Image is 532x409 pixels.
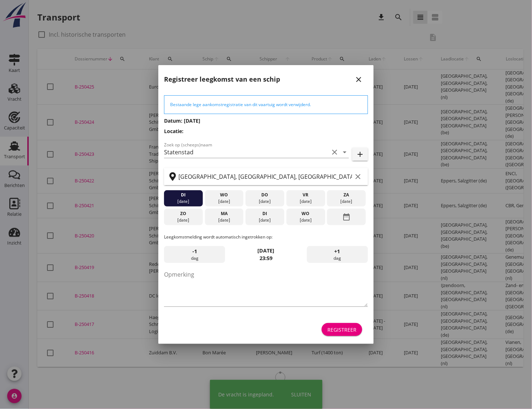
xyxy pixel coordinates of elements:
[247,198,283,205] div: [DATE]
[166,217,201,223] div: [DATE]
[164,246,225,263] div: dag
[327,326,356,333] div: Registreer
[354,172,362,181] i: clear
[206,198,242,205] div: [DATE]
[164,74,280,84] h2: Registreer leegkomst van een schip
[247,210,283,217] div: di
[164,117,368,124] h3: Datum: [DATE]
[164,146,329,158] input: Zoek op (scheeps)naam
[247,217,283,223] div: [DATE]
[206,217,242,223] div: [DATE]
[288,198,323,205] div: [DATE]
[329,198,364,205] div: [DATE]
[164,234,368,240] p: Leegkomstmelding wordt automatisch ingetrokken op:
[206,210,242,217] div: ma
[166,210,201,217] div: zo
[329,192,364,198] div: za
[307,246,368,263] div: dag
[288,192,323,198] div: vr
[247,192,283,198] div: do
[164,127,368,135] h3: Locatie:
[164,269,368,306] textarea: Opmerking
[288,217,323,223] div: [DATE]
[192,247,197,255] span: -1
[330,148,339,156] i: clear
[258,247,275,254] strong: [DATE]
[354,75,363,84] i: close
[166,198,201,205] div: [DATE]
[342,210,351,223] i: date_range
[260,255,272,262] strong: 23:59
[206,192,242,198] div: wo
[340,148,349,156] i: arrow_drop_down
[322,323,362,336] button: Registreer
[166,192,201,198] div: di
[178,171,352,182] input: Zoek op terminal of plaats
[288,210,323,217] div: wo
[335,247,340,255] span: +1
[170,101,362,108] div: Bestaande lege aankomstregistratie van dit vaartuig wordt verwijderd.
[356,150,364,159] i: add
